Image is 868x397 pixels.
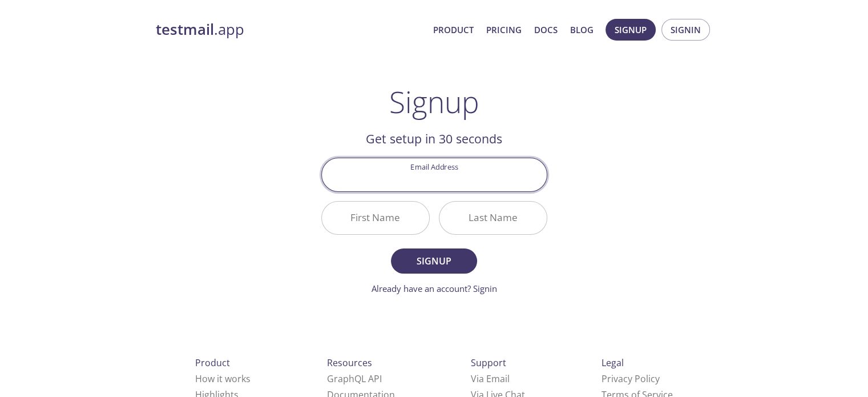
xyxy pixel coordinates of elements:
[195,356,230,369] span: Product
[403,253,464,269] span: Signup
[156,19,214,39] strong: testmail
[661,19,710,41] button: Signin
[615,22,647,37] span: Signup
[327,372,382,385] a: GraphQL API
[601,372,660,385] a: Privacy Policy
[534,22,558,37] a: Docs
[195,372,251,385] a: How it works
[433,22,474,37] a: Product
[389,85,479,119] h1: Signup
[605,19,656,41] button: Signup
[671,22,701,37] span: Signin
[372,283,497,294] a: Already have an account? Signin
[486,22,522,37] a: Pricing
[321,129,547,149] h2: Get setup in 30 seconds
[327,356,372,369] span: Resources
[570,22,594,37] a: Blog
[471,372,510,385] a: Via Email
[391,248,477,274] button: Signup
[601,356,624,369] span: Legal
[156,20,424,39] a: testmail.app
[471,356,506,369] span: Support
